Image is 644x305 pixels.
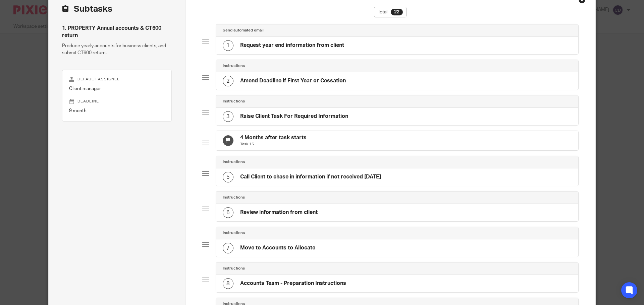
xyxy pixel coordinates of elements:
[223,63,245,69] h4: Instructions
[240,244,315,251] h4: Move to Accounts to Allocate
[223,28,264,33] h4: Send automated email
[69,99,165,104] p: Deadline
[223,278,233,289] div: 8
[62,3,112,15] h2: Subtasks
[240,173,381,180] h4: Call Client to chase in information if not received [DATE]
[223,243,233,253] div: 7
[240,209,318,216] h4: Review information from client
[391,9,403,15] div: 22
[240,113,348,120] h4: Raise Client Task For Required Information
[69,85,165,92] p: Client manager
[62,25,172,39] h4: 1. PROPERTY Annual accounts & CT600 return
[240,142,307,147] p: Task 15
[223,99,245,104] h4: Instructions
[69,107,165,114] p: 9 month
[62,43,172,56] p: Produce yearly accounts for business clients, and submit CT600 return.
[223,195,245,200] h4: Instructions
[223,76,233,86] div: 2
[69,77,165,82] p: Default assignee
[374,7,407,17] div: Total
[223,111,233,122] div: 3
[223,172,233,182] div: 5
[223,207,233,218] div: 6
[223,159,245,165] h4: Instructions
[240,280,346,287] h4: Accounts Team - Preparation Instructions
[240,42,344,49] h4: Request year end information from client
[223,40,233,51] div: 1
[223,266,245,271] h4: Instructions
[223,230,245,236] h4: Instructions
[240,77,346,84] h4: Amend Deadline if First Year or Cessation
[240,134,307,141] h4: 4 Months after task starts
